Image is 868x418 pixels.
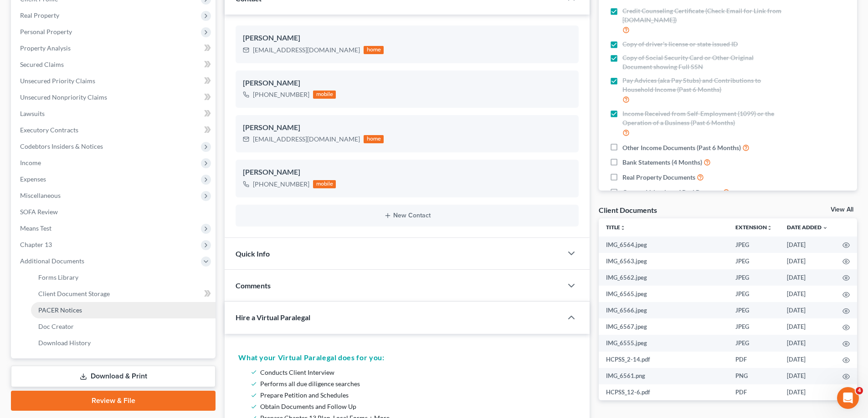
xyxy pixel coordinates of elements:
[599,352,728,368] td: HCPSS_2-14.pdf
[253,45,360,55] div: [EMAIL_ADDRESS][DOMAIN_NAME]
[260,401,572,412] li: Obtain Documents and Follow Up
[364,135,384,143] div: home
[599,205,657,215] div: Client Documents
[13,73,216,89] a: Unsecured Priority Claims
[236,249,270,258] span: Quick Info
[20,77,95,85] span: Unsecured Priority Claims
[20,28,72,35] span: Personal Property
[780,384,835,401] td: [DATE]
[20,142,103,150] span: Codebtors Insiders & Notices
[822,225,828,231] i: expand_more
[599,368,728,384] td: IMG_6561.png
[728,253,780,269] td: JPEG
[31,286,216,302] a: Client Document Storage
[13,56,216,73] a: Secured Claims
[20,159,41,166] span: Income
[780,302,835,318] td: [DATE]
[599,384,728,401] td: HCPSS_12-6.pdf
[260,378,572,389] li: Performs all due diligence searches
[243,167,571,178] div: [PERSON_NAME]
[31,318,216,335] a: Doc Creator
[728,335,780,351] td: JPEG
[622,109,785,127] span: Income Received from Self-Employment (1099) or the Operation of a Business (Past 6 Months)
[364,46,384,54] div: home
[622,76,785,94] span: Pay Advices (aka Pay Stubs) and Contributions to Household Income (Past 6 Months)
[13,122,216,138] a: Executory Contracts
[38,306,82,314] span: PACER Notices
[253,135,360,144] div: [EMAIL_ADDRESS][DOMAIN_NAME]
[31,335,216,351] a: Download History
[837,387,859,409] iframe: Intercom live chat
[38,273,78,281] span: Forms Library
[780,237,835,253] td: [DATE]
[728,286,780,302] td: JPEG
[238,352,576,363] h5: What your Virtual Paralegal does for you:
[780,286,835,302] td: [DATE]
[622,143,741,152] span: Other Income Documents (Past 6 Months)
[243,78,571,89] div: [PERSON_NAME]
[20,60,64,68] span: Secured Claims
[253,90,309,99] div: [PHONE_NUMBER]
[780,318,835,335] td: [DATE]
[780,335,835,351] td: [DATE]
[20,175,46,183] span: Expenses
[20,208,58,216] span: SOFA Review
[728,368,780,384] td: PNG
[599,237,728,253] td: IMG_6564.jpeg
[620,225,626,231] i: unfold_more
[253,180,309,189] div: [PHONE_NUMBER]
[767,225,772,231] i: unfold_more
[728,237,780,253] td: JPEG
[599,335,728,351] td: IMG_6555.jpeg
[780,253,835,269] td: [DATE]
[31,302,216,318] a: PACER Notices
[728,302,780,318] td: JPEG
[622,40,738,49] span: Copy of driver's license or state issued ID
[735,224,772,231] a: Extensionunfold_more
[243,212,571,219] button: New Contact
[728,269,780,286] td: JPEG
[622,6,785,25] span: Credit Counseling Certificate (Check Email for Link from [DOMAIN_NAME])
[260,389,572,401] li: Prepare Petition and Schedules
[243,33,571,44] div: [PERSON_NAME]
[236,281,271,290] span: Comments
[20,110,45,117] span: Lawsuits
[599,253,728,269] td: IMG_6563.jpeg
[20,44,71,52] span: Property Analysis
[599,302,728,318] td: IMG_6566.jpeg
[606,224,626,231] a: Titleunfold_more
[13,204,216,220] a: SOFA Review
[856,387,863,394] span: 4
[728,318,780,335] td: JPEG
[780,368,835,384] td: [DATE]
[13,40,216,56] a: Property Analysis
[728,352,780,368] td: PDF
[11,391,216,411] a: Review & File
[313,180,336,188] div: mobile
[780,352,835,368] td: [DATE]
[622,53,785,71] span: Copy of Social Security Card or Other Original Document showing Full SSN
[13,106,216,122] a: Lawsuits
[13,89,216,106] a: Unsecured Nonpriority Claims
[599,286,728,302] td: IMG_6565.jpeg
[780,269,835,286] td: [DATE]
[20,126,78,134] span: Executory Contracts
[260,367,572,378] li: Conducts Client Interview
[20,257,84,265] span: Additional Documents
[20,224,51,232] span: Means Test
[243,122,571,133] div: [PERSON_NAME]
[38,339,91,347] span: Download History
[31,269,216,286] a: Forms Library
[236,313,310,322] span: Hire a Virtual Paralegal
[622,188,721,197] span: Current Valuation of Real Property
[38,290,110,297] span: Client Document Storage
[11,366,216,387] a: Download & Print
[728,384,780,401] td: PDF
[787,224,828,231] a: Date Added expand_more
[38,322,74,330] span: Doc Creator
[622,173,695,182] span: Real Property Documents
[831,206,853,213] a: View All
[20,241,52,248] span: Chapter 13
[599,318,728,335] td: IMG_6567.jpeg
[20,191,61,199] span: Miscellaneous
